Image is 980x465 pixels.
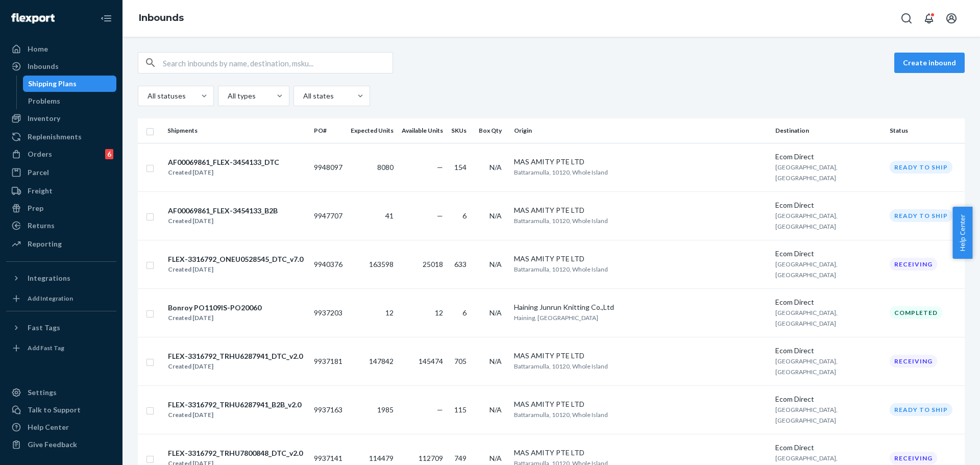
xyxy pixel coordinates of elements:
div: Shipping Plans [28,79,77,89]
span: Battaramulla, 10120, Whole Island [514,265,608,273]
div: Ready to ship [890,209,952,222]
span: 12 [385,308,394,317]
span: Battaramulla, 10120, Whole Island [514,362,608,370]
span: 154 [454,163,467,172]
span: 6 [462,308,467,317]
div: Created [DATE] [168,216,278,226]
div: Ecom Direct [775,200,881,210]
a: Inventory [6,110,116,127]
div: Talk to Support [28,405,81,415]
div: Inbounds [28,61,59,71]
div: Created [DATE] [168,264,303,275]
span: N/A [489,405,502,414]
th: Box Qty [475,118,510,143]
div: FLEX-3316792_TRHU6287941_DTC_v2.0 [168,351,303,361]
a: Freight [6,183,116,199]
a: Talk to Support [6,402,116,418]
div: MAS AMITY PTE LTD [514,254,767,264]
div: MAS AMITY PTE LTD [514,351,767,361]
div: Bonroy PO1109IS-PO20060 [168,303,261,313]
th: Available Units [398,118,447,143]
a: Inbounds [6,58,116,75]
div: Integrations [28,273,70,283]
span: [GEOGRAPHIC_DATA], [GEOGRAPHIC_DATA] [775,212,838,230]
div: MAS AMITY PTE LTD [514,157,767,167]
div: Parcel [28,167,49,178]
button: Fast Tags [6,320,116,336]
span: N/A [489,260,502,268]
button: Help Center [952,207,972,259]
th: Origin [510,118,771,143]
input: All states [302,91,303,101]
td: 9937203 [310,288,347,337]
span: 749 [454,454,467,462]
span: [GEOGRAPHIC_DATA], [GEOGRAPHIC_DATA] [775,406,838,424]
a: Settings [6,384,116,401]
div: AF00069861_FLEX-3454133_DTC [168,157,279,167]
span: Battaramulla, 10120, Whole Island [514,168,608,176]
div: Ecom Direct [775,249,881,259]
td: 9940376 [310,240,347,288]
div: Created [DATE] [168,167,279,178]
button: Give Feedback [6,436,116,453]
span: 147842 [369,357,394,365]
div: Ecom Direct [775,394,881,404]
span: 112709 [419,454,443,462]
div: Receiving [890,355,937,368]
div: Add Fast Tag [28,344,64,352]
span: N/A [489,454,502,462]
div: Receiving [890,452,937,464]
div: AF00069861_FLEX-3454133_B2B [168,206,278,216]
span: N/A [489,163,502,172]
span: 705 [454,357,467,365]
div: Completed [890,306,942,319]
input: Search inbounds by name, destination, msku... [163,53,393,73]
a: Inbounds [139,12,184,23]
span: [GEOGRAPHIC_DATA], [GEOGRAPHIC_DATA] [775,309,838,327]
th: SKUs [447,118,475,143]
a: Returns [6,217,116,234]
span: — [437,211,443,220]
div: Add Integration [28,294,73,303]
a: Orders6 [6,146,116,162]
div: Returns [28,221,55,231]
a: Help Center [6,419,116,435]
span: N/A [489,308,502,317]
div: Fast Tags [28,323,60,333]
div: FLEX-3316792_TRHU6287941_B2B_v2.0 [168,400,301,410]
span: 25018 [423,260,443,268]
input: All types [227,91,228,101]
span: [GEOGRAPHIC_DATA], [GEOGRAPHIC_DATA] [775,357,838,376]
div: Created [DATE] [168,361,303,372]
a: Add Integration [6,290,116,307]
span: N/A [489,211,502,220]
button: Open Search Box [896,8,917,29]
span: 633 [454,260,467,268]
span: 41 [385,211,394,220]
div: MAS AMITY PTE LTD [514,399,767,409]
div: Settings [28,387,57,398]
td: 9937181 [310,337,347,385]
td: 9948097 [310,143,347,191]
div: Created [DATE] [168,313,261,323]
div: Ready to ship [890,403,952,416]
div: 6 [105,149,113,159]
span: Battaramulla, 10120, Whole Island [514,217,608,225]
span: 145474 [419,357,443,365]
span: 12 [435,308,443,317]
div: Prep [28,203,43,213]
th: PO# [310,118,347,143]
a: Parcel [6,164,116,181]
div: Ecom Direct [775,346,881,356]
td: 9937163 [310,385,347,434]
span: 115 [454,405,467,414]
button: Open account menu [941,8,962,29]
div: Help Center [28,422,69,432]
span: N/A [489,357,502,365]
button: Integrations [6,270,116,286]
div: Replenishments [28,132,82,142]
button: Create inbound [894,53,965,73]
span: [GEOGRAPHIC_DATA], [GEOGRAPHIC_DATA] [775,260,838,279]
span: 6 [462,211,467,220]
